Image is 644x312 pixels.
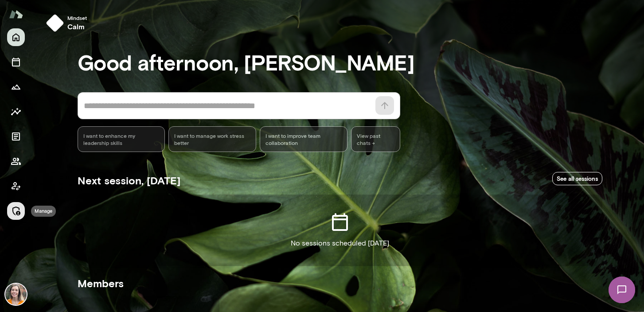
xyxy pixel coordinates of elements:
span: I want to improve team collaboration [265,132,342,146]
button: Insights [7,103,25,121]
h5: Members [78,276,602,290]
span: I want to manage work stress better [174,132,250,146]
button: Home [7,28,25,46]
span: Mindset [67,14,87,21]
button: Members [7,152,25,170]
img: Carrie Kelly [5,284,27,305]
a: See all sessions [552,172,602,186]
span: View past chats -> [351,126,400,152]
img: mindset [46,14,64,32]
h3: Good afternoon, [PERSON_NAME] [78,50,602,74]
div: I want to enhance my leadership skills [78,126,165,152]
button: Sessions [7,53,25,71]
button: Mindsetcalm [43,11,94,35]
div: I want to manage work stress better [168,126,256,152]
span: I want to enhance my leadership skills [83,132,160,146]
button: Manage [7,202,25,220]
img: Mento [9,6,23,23]
button: Client app [7,177,25,195]
div: Manage [31,206,56,217]
h6: calm [67,21,87,32]
h5: Next session, [DATE] [78,173,180,187]
div: I want to improve team collaboration [260,126,347,152]
button: Documents [7,128,25,145]
p: No sessions scheduled [DATE] [291,238,389,249]
button: Growth Plan [7,78,25,96]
